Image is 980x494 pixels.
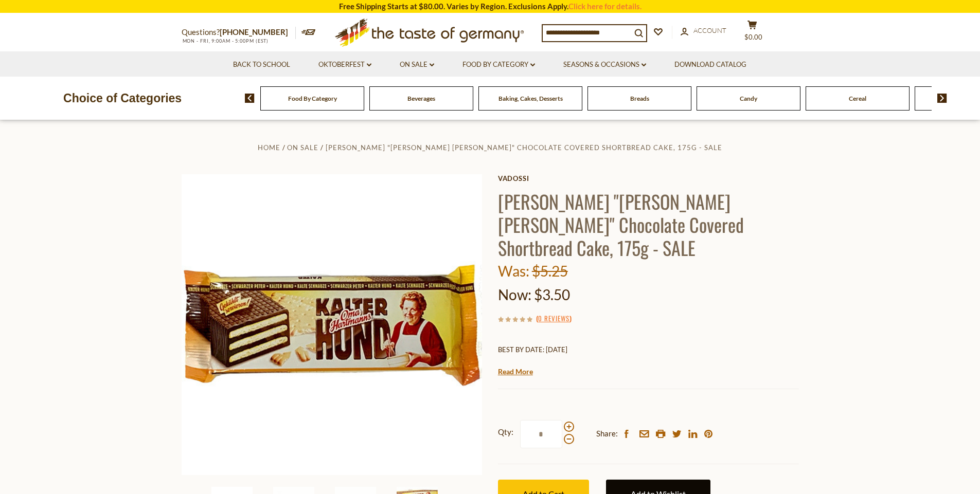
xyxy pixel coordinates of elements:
p: Questions? [182,26,296,39]
a: Food By Category [462,59,535,70]
a: Cereal [849,95,866,102]
a: On Sale [287,143,318,152]
h1: [PERSON_NAME] "[PERSON_NAME] [PERSON_NAME]" Chocolate Covered Shortbread Cake, 175g - SALE [498,190,799,259]
a: Back to School [233,59,290,70]
label: Was: [498,262,529,280]
img: previous arrow [245,94,255,103]
img: next arrow [937,94,947,103]
button: $0.00 [737,20,768,46]
a: Vadossi [498,174,799,182]
a: Read More [498,367,533,377]
a: Home [258,143,280,152]
a: [PHONE_NUMBER] [220,27,288,36]
span: Share: [596,427,618,440]
input: Qty: [520,420,562,448]
a: Food By Category [288,95,337,102]
span: ( ) [536,313,572,323]
span: MON - FRI, 9:00AM - 5:00PM (EST) [182,38,269,44]
a: Candy [740,95,757,102]
a: Baking, Cakes, Desserts [498,95,563,102]
img: Oma Hartmann's "Kalter Hund" Chocolate Covered Shortbread Cake, 175g - SALE [182,174,483,475]
a: Oktoberfest [318,59,371,70]
span: BEST BY DATE: [DATE] [498,345,567,354]
strong: Qty: [498,426,513,438]
a: Seasons & Occasions [563,59,646,70]
a: Account [681,25,726,36]
span: $0.00 [744,33,762,41]
a: Click here for details. [568,2,642,11]
span: $5.25 [532,262,568,280]
a: Download Catalog [674,59,746,70]
span: Account [693,26,726,34]
a: 0 Reviews [538,313,569,324]
a: [PERSON_NAME] "[PERSON_NAME] [PERSON_NAME]" Chocolate Covered Shortbread Cake, 175g - SALE [326,143,722,152]
a: Beverages [407,95,435,102]
label: Now: [498,286,531,303]
a: Breads [630,95,649,102]
a: On Sale [400,59,434,70]
span: $3.50 [534,286,570,303]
